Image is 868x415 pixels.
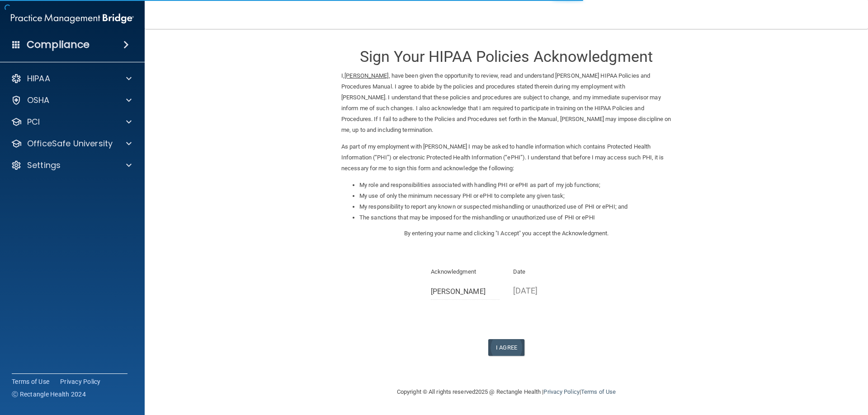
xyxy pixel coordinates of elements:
a: HIPAA [11,73,132,84]
p: By entering your name and clicking "I Accept" you accept the Acknowledgment. [341,228,671,239]
li: My use of only the minimum necessary PHI or ePHI to complete any given task; [359,191,671,201]
img: PMB logo [11,9,134,28]
p: OfficeSafe University [27,138,113,149]
div: Copyright © All rights reserved 2025 @ Rectangle Health | | [341,378,671,406]
a: OSHA [11,95,132,106]
a: Privacy Policy [60,377,101,386]
p: Acknowledgment [431,266,500,277]
span: Ⓒ Rectangle Health 2024 [12,390,86,399]
ins: [PERSON_NAME] [344,72,388,79]
li: The sanctions that may be imposed for the mishandling or unauthorized use of PHI or ePHI [359,212,671,223]
a: OfficeSafe University [11,138,132,149]
p: I, , have been given the opportunity to review, read and understand [PERSON_NAME] HIPAA Policies ... [341,70,671,135]
a: PCI [11,117,132,127]
p: [DATE] [513,283,582,298]
p: PCI [27,117,40,127]
li: My role and responsibilities associated with handling PHI or ePHI as part of my job functions; [359,180,671,191]
li: My responsibility to report any known or suspected mishandling or unauthorized use of PHI or ePHI... [359,201,671,212]
h4: Compliance [27,38,90,51]
p: OSHA [27,95,50,106]
button: I Agree [488,339,524,356]
p: HIPAA [27,73,50,84]
a: Privacy Policy [543,388,579,395]
p: As part of my employment with [PERSON_NAME] I may be asked to handle information which contains P... [341,141,671,174]
p: Settings [27,160,61,171]
p: Date [513,266,582,277]
input: Full Name [431,283,500,300]
h3: Sign Your HIPAA Policies Acknowledgment [341,48,671,65]
a: Terms of Use [12,377,49,386]
a: Settings [11,160,132,171]
a: Terms of Use [581,388,616,395]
